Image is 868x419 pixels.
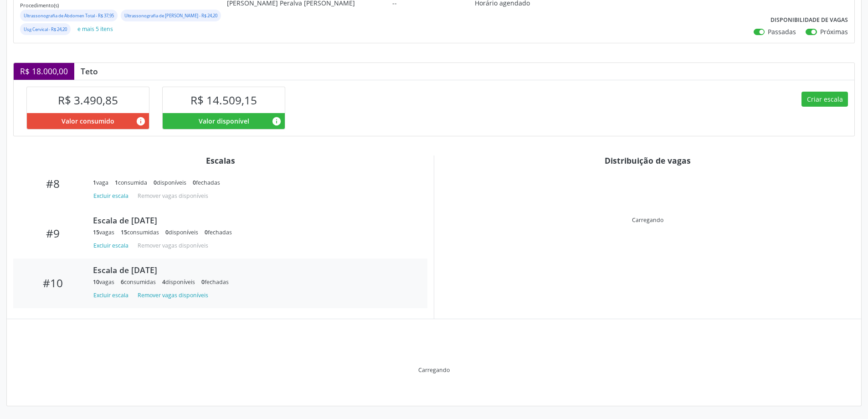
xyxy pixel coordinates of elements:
span: 0 [193,179,196,186]
span: Valor disponível [199,116,249,126]
span: 0 [154,179,157,186]
div: vagas [93,228,114,236]
span: R$ 14.509,15 [190,93,257,108]
label: Disponibilidade de vagas [770,13,848,27]
div: #9 [20,227,87,240]
div: consumidas [121,228,159,236]
div: consumidas [121,278,156,286]
div: Carregando [632,216,663,224]
small: Procedimento(s) [20,2,59,9]
div: fechadas [205,228,232,236]
div: Escala de [DATE] [93,166,415,176]
button: e mais 5 itens [74,23,117,36]
div: R$ 18.000,00 [14,63,74,79]
button: Criar escala [801,92,848,107]
div: vaga [93,179,108,186]
div: #8 [20,177,87,190]
span: 15 [121,228,127,236]
small: Ultrassonografia de Abdomen Total - R$ 37,95 [24,13,114,19]
div: fechadas [201,278,229,286]
span: 10 [93,278,99,286]
i: Valor disponível para agendamentos feitos para este serviço [272,116,282,126]
span: 15 [93,228,99,236]
span: 4 [162,278,165,286]
span: R$ 3.490,85 [58,93,118,108]
span: 0 [205,228,208,236]
div: Teto [74,66,104,76]
label: Passadas [768,27,796,36]
div: Distribuição de vagas [441,155,855,166]
span: 6 [121,278,124,286]
div: vagas [93,278,114,286]
i: Valor consumido por agendamentos feitos para este serviço [136,116,146,126]
div: Escala de [DATE] [93,265,415,275]
div: Escalas [13,155,427,166]
div: #10 [20,276,87,290]
div: fechadas [193,179,220,186]
span: 0 [165,228,169,236]
span: 1 [93,179,96,186]
label: Próximas [820,27,848,36]
span: Valor consumido [62,116,114,126]
button: Excluir escala [93,289,132,301]
small: Ultrassonografia de [PERSON_NAME] - R$ 24,20 [124,13,217,19]
div: disponíveis [154,179,186,186]
span: 0 [201,278,205,286]
div: disponíveis [165,228,198,236]
small: Usg Cervical - R$ 24,20 [24,26,67,32]
button: Excluir escala [93,190,132,202]
div: disponíveis [162,278,195,286]
button: Remover vagas disponíveis [134,289,212,301]
div: Carregando [418,366,450,374]
div: consumida [115,179,147,186]
div: Escala de [DATE] [93,215,415,225]
span: 1 [115,179,118,186]
button: Excluir escala [93,239,132,252]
